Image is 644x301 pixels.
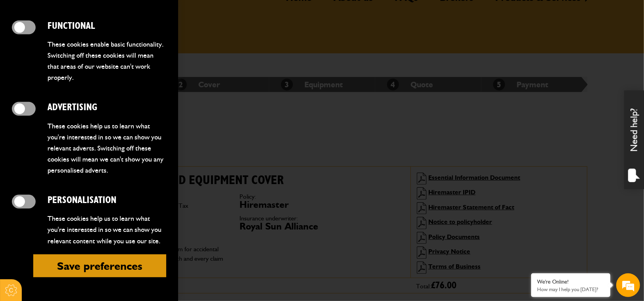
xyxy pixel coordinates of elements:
[47,195,166,206] h2: Personalisation
[47,102,166,113] h2: Advertising
[537,286,604,292] p: How may I help you today?
[47,213,166,246] p: These cookies help us to learn what you're interested in so we can show you relevant content whil...
[33,254,166,277] button: Save preferences
[624,90,644,189] div: Need help?
[47,21,166,32] h2: Functional
[47,120,166,176] p: These cookies help us to learn what you're interested in so we can show you relevant adverts. Swi...
[47,39,166,83] p: These cookies enable basic functionality. Switching off these cookies will mean that areas of our...
[537,278,604,285] div: We're Online!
